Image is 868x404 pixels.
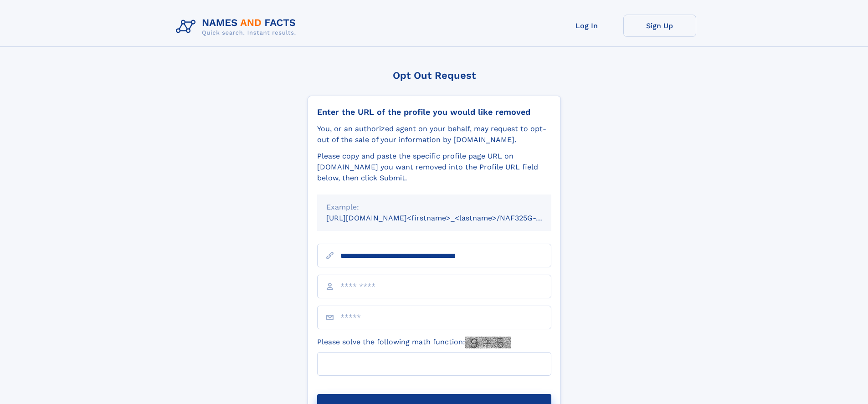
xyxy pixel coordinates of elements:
div: Example: [326,202,542,213]
div: Please copy and paste the specific profile page URL on [DOMAIN_NAME] you want removed into the Pr... [317,151,551,184]
img: Logo Names and Facts [172,15,303,39]
div: Opt Out Request [308,70,561,81]
small: [URL][DOMAIN_NAME]<firstname>_<lastname>/NAF325G-xxxxxxxx [326,214,569,222]
div: You, or an authorized agent on your behalf, may request to opt-out of the sale of your informatio... [317,123,551,145]
label: Please solve the following math function: [317,337,511,348]
a: Log In [550,15,623,37]
div: Enter the URL of the profile you would like removed [317,107,551,117]
a: Sign Up [623,15,696,37]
